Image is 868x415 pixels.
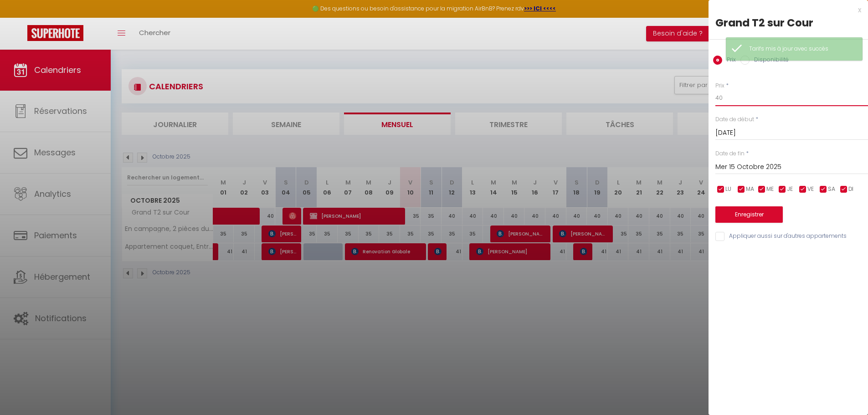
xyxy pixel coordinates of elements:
label: Prix [722,56,736,66]
div: x [709,5,861,15]
label: Date de début [715,115,754,124]
div: Grand T2 sur Cour [715,15,861,30]
span: LU [725,185,731,194]
button: Enregistrer [715,206,783,223]
div: Tarifs mis à jour avec succès [749,45,853,53]
span: VE [807,185,814,194]
label: Date de fin [715,149,745,158]
span: MA [746,185,754,194]
span: JE [787,185,793,194]
span: SA [828,185,835,194]
label: Prix [715,82,724,90]
span: DI [848,185,853,194]
span: ME [766,185,774,194]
